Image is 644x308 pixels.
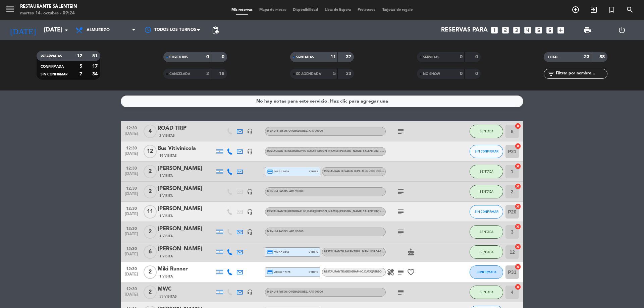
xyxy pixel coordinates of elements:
strong: 0 [475,71,479,76]
div: [PERSON_NAME] [158,225,215,233]
i: cancel [515,183,521,190]
span: CONFIRMADA [41,65,64,68]
strong: 0 [460,71,463,76]
i: cancel [515,284,521,290]
i: headset_mic [247,229,253,235]
button: CONFIRMADA [470,265,503,279]
div: No hay notas para este servicio. Haz clic para agregar una [256,98,388,105]
button: SENTADA [470,225,503,239]
strong: 88 [599,55,606,59]
strong: 18 [219,71,226,76]
i: cancel [515,163,521,170]
span: 2 [144,265,157,279]
strong: 0 [475,55,479,59]
i: cancel [515,143,521,149]
i: looks_two [501,26,510,35]
span: visa * 8342 [267,249,289,255]
span: 12:30 [123,144,140,151]
span: stripe [309,270,318,274]
span: RE AGENDADA [296,72,321,76]
span: [DATE] [123,172,140,179]
i: cancel [515,203,521,210]
button: SENTADA [470,286,503,299]
span: RESTAURANTE SALENTEIN - Menu de Degustación 7 pasos [324,250,408,253]
span: 12:30 [123,285,140,292]
span: [DATE] [123,292,140,300]
span: Menu 4 pasos operadores [267,130,323,132]
i: cancel [515,223,521,230]
i: looks_3 [512,26,521,35]
button: menu [5,4,15,16]
span: 12 [144,145,157,158]
i: favorite_border [407,268,415,276]
i: looks_5 [534,26,543,35]
span: SENTADA [480,190,493,193]
i: subject [397,228,405,236]
span: 2 Visitas [159,133,175,138]
strong: 5 [79,64,82,69]
i: power_settings_new [618,26,626,34]
span: SENTADA [480,170,493,173]
div: Miki Runner [158,265,215,273]
strong: 51 [92,54,99,58]
i: subject [397,188,405,196]
span: 12:30 [123,244,140,252]
span: CANCELADA [169,72,190,76]
i: headset_mic [247,189,253,195]
i: cake [407,248,415,256]
span: print [583,26,591,34]
div: Bus Vitivinícola [158,144,215,153]
strong: 17 [92,64,99,69]
strong: 11 [330,55,336,59]
i: healing [387,268,395,276]
span: 19 Visitas [159,153,177,159]
span: Menu 4 pasos [267,190,304,193]
strong: 34 [92,72,99,76]
span: RESTAURANTE [GEOGRAPHIC_DATA][PERSON_NAME] ([PERSON_NAME] Salentein) - A la carta [267,210,397,213]
span: SIN CONFIRMAR [475,210,498,213]
span: SIN CONFIRMAR [475,149,498,153]
span: RESERVADAS [41,55,62,58]
i: cancel [515,243,521,250]
span: 2 [144,225,157,239]
strong: 2 [206,71,209,76]
span: 1 Visita [159,193,173,199]
i: credit_card [267,249,273,255]
i: search [626,6,634,14]
strong: 23 [584,55,589,59]
div: [PERSON_NAME] [158,184,215,193]
span: Lista de Espera [321,8,354,12]
div: Restaurante Salentein [20,3,77,10]
span: Menu 4 pasos operadores [267,291,323,293]
i: subject [397,208,405,216]
span: Tarjetas de regalo [379,8,416,12]
strong: 5 [333,71,336,76]
i: headset_mic [247,128,253,134]
span: 12:30 [123,184,140,192]
i: arrow_drop_down [62,26,70,34]
button: SIN CONFIRMAR [470,145,503,158]
span: SENTADA [480,129,493,133]
strong: 37 [346,55,353,59]
span: CHECK INS [169,56,188,59]
span: visa * 9409 [267,169,289,175]
span: , ARS 90000 [288,190,304,193]
span: [DATE] [123,252,140,260]
span: [DATE] [123,192,140,199]
span: Reservas para [441,27,488,34]
span: 12:30 [123,204,140,212]
span: , ARS 90000 [307,291,323,293]
span: Menu 4 pasos [267,230,304,233]
span: SENTADA [480,230,493,234]
div: [PERSON_NAME] [158,164,215,173]
i: subject [397,268,405,276]
span: [DATE] [123,272,140,280]
span: 1 Visita [159,254,173,259]
i: add_box [556,26,565,35]
span: 1 Visita [159,213,173,219]
i: credit_card [267,269,273,275]
span: SENTADA [480,290,493,294]
div: [PERSON_NAME] [158,245,215,253]
span: 12:30 [123,124,140,131]
span: SENTADA [480,250,493,254]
